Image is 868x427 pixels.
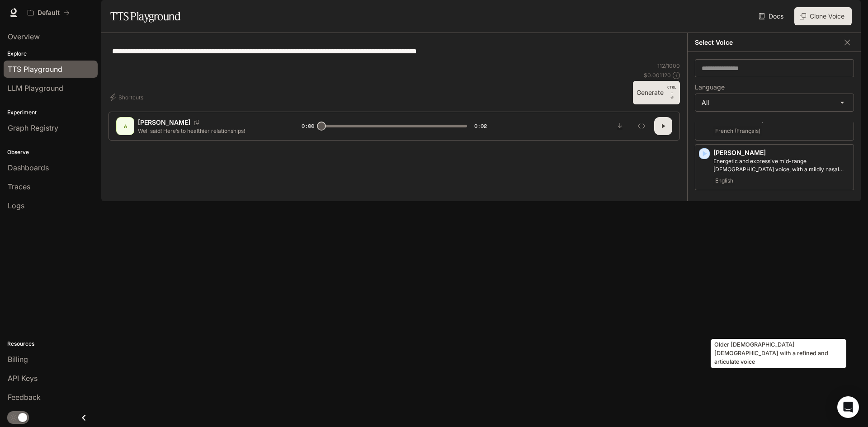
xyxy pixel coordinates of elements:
p: Well said! Here’s to healthier relationships! [138,127,280,135]
button: GenerateCTRL +⏎ [633,81,680,104]
span: 0:00 [302,122,314,131]
p: CTRL + [667,84,676,95]
span: French (Français) [713,126,762,136]
div: A [118,119,132,133]
span: English [713,175,735,186]
a: Docs [757,7,787,25]
p: ⏎ [667,84,676,101]
button: All workspaces [24,4,74,22]
div: Older [DEMOGRAPHIC_DATA] [DEMOGRAPHIC_DATA] with a refined and articulate voice [711,339,846,368]
p: 112 / 1000 [657,62,680,70]
div: Open Intercom Messenger [837,396,859,418]
p: [PERSON_NAME] [713,148,850,157]
button: Inspect [632,117,651,135]
p: Language [695,84,725,90]
span: 0:02 [474,122,487,131]
p: Energetic and expressive mid-range male voice, with a mildly nasal quality [713,157,850,174]
button: Download audio [611,117,629,135]
div: All [695,94,854,111]
button: Copy Voice ID [190,120,203,125]
button: Shortcuts [108,90,147,104]
p: $ 0.001120 [644,71,671,79]
h1: TTS Playground [110,7,180,25]
p: [PERSON_NAME] [138,118,190,127]
p: Default [38,9,60,17]
button: Clone Voice [794,7,852,25]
